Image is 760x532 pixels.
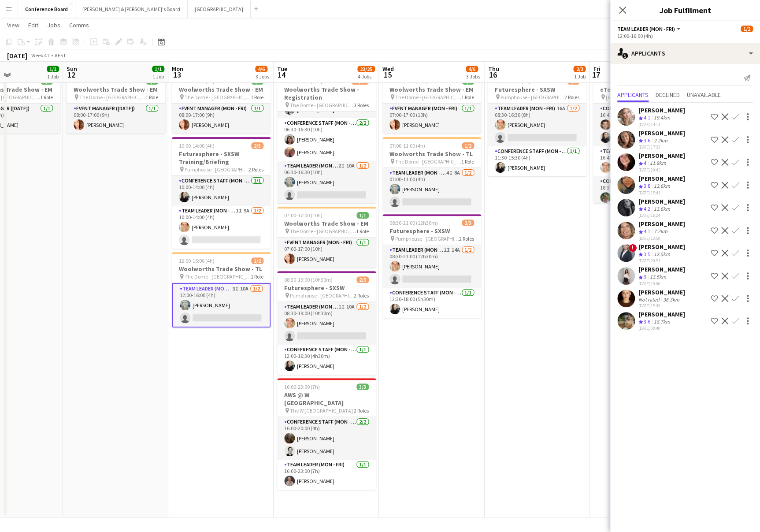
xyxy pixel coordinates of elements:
div: [DATE] 10:06 [638,281,685,286]
app-job-card: 06:30-16:30 (10h)17/18Woolworths Trade Show - Registration The Dome - [GEOGRAPHIC_DATA]3 Roles[PE... [277,73,376,203]
div: 16:00-23:00 (7h)3/3AWS @ W [GEOGRAPHIC_DATA] The W [GEOGRAPHIC_DATA]2 RolesConference Staff (Mon ... [277,378,376,490]
h3: Woolworths Trade Show - TL [172,265,271,273]
span: The Dome - [GEOGRAPHIC_DATA] [290,228,356,234]
div: Applicants [610,43,760,64]
span: View [7,21,19,29]
div: [DATE] 20:51 [638,258,685,264]
span: 15 [381,70,394,80]
div: [DATE] 17:23 [638,144,685,150]
div: [DATE] 14:11 [638,122,685,127]
span: The Dome - [GEOGRAPHIC_DATA] [185,273,251,280]
h3: Woolworths Trade Show - TL [382,150,481,158]
span: 2 Roles [564,94,579,100]
div: 08:00-17:00 (9h)1/1Woolworths Trade Show - EM The Dome - [GEOGRAPHIC_DATA]1 RoleEvent Manager (Mo... [172,73,271,134]
span: 3.6 [644,318,650,325]
div: [PERSON_NAME] [638,220,685,228]
app-card-role: Team Leader (Mon - Fri)1I14A1/208:30-21:00 (12h30m)[PERSON_NAME] [382,245,481,288]
span: Pumphouse - [GEOGRAPHIC_DATA] [395,235,459,242]
app-job-card: 08:00-17:00 (9h)1/1Woolworths Trade Show - EM The Dome - [GEOGRAPHIC_DATA]1 RoleEvent Manager ([D... [67,73,165,134]
span: Fri [593,65,600,73]
span: 10:00-14:00 (4h) [179,142,215,149]
div: 08:30-21:00 (12h30m)2/3Futuresphere - SXSW Pumphouse - [GEOGRAPHIC_DATA]2 RolesTeam Leader (Mon -... [382,214,481,318]
div: [PERSON_NAME] [638,288,685,296]
span: 2/3 [356,276,369,283]
div: [PERSON_NAME] [638,106,685,114]
span: Edit [28,21,38,29]
span: 1/1 [356,212,369,219]
div: 2.2km [652,137,669,145]
span: 1 Role [251,94,263,100]
app-job-card: 08:30-19:00 (10h30m)2/3Futuresphere - SXSW Pumphouse - [GEOGRAPHIC_DATA]2 RolesTeam Leader (Mon -... [277,271,376,375]
span: 1 Role [356,228,369,234]
div: [DATE] 15:43 [638,303,685,309]
span: 2 Roles [354,292,369,299]
a: Edit [25,19,42,31]
app-job-card: 07:00-17:00 (10h)1/1Woolworths Trade Show - EM The Dome - [GEOGRAPHIC_DATA]1 RoleEvent Manager (M... [277,207,376,268]
div: 4 Jobs [358,73,374,80]
app-job-card: 07:00-11:00 (4h)1/2Woolworths Trade Show - TL The Dome - [GEOGRAPHIC_DATA]1 RoleTeam Leader (Mon ... [382,137,481,211]
span: 1/1 [47,66,59,72]
span: 4 [644,160,646,166]
span: 08:30-19:00 (10h30m) [284,276,333,283]
span: [GEOGRAPHIC_DATA] - [GEOGRAPHIC_DATA] [606,94,670,100]
span: 2/3 [251,142,263,149]
span: 1/2 [251,257,263,264]
div: [PERSON_NAME] [638,310,685,318]
div: [PERSON_NAME] [638,243,685,251]
span: Tue [277,65,287,73]
span: 17 [592,70,600,80]
div: 1 Job [47,73,59,80]
button: Conference Board [18,0,75,18]
div: 19.4km [652,114,672,122]
app-card-role: Conference Staff (Mon - Fri)2/216:00-20:00 (4h)[PERSON_NAME][PERSON_NAME] [277,417,376,460]
app-card-role: Event Manager (Mon - Fri)1/107:00-17:00 (10h)[PERSON_NAME] [277,238,376,268]
div: 12:00-16:00 (4h) [617,33,753,39]
app-card-role: Event Manager (Mon - Fri)1/108:00-17:00 (9h)[PERSON_NAME] [172,104,271,134]
span: Pumphouse - [GEOGRAPHIC_DATA] [500,94,564,100]
div: 12.5km [652,251,672,258]
app-card-role: Team Leader (Mon - Fri)4I8A1/207:00-11:00 (4h)[PERSON_NAME] [382,168,481,211]
h3: eToro Event [593,86,692,93]
span: Unavailable [687,92,721,98]
span: Applicants [617,92,649,98]
app-job-card: 12:00-16:00 (4h)1/2Woolworths Trade Show - TL The Dome - [GEOGRAPHIC_DATA]1 RoleTeam Leader (Mon ... [172,252,271,327]
app-card-role: Team Leader (Mon - Fri)16A1/208:30-16:30 (8h)[PERSON_NAME] [488,104,586,146]
button: Team Leader (Mon - Fri) [617,26,682,32]
span: Wed [382,65,394,73]
span: 1 Role [461,158,474,165]
app-card-role: Conference Staff (Mon - Fri)2/216:45-20:45 (4h)[PERSON_NAME][PERSON_NAME] [593,104,692,146]
span: The Dome - [GEOGRAPHIC_DATA] [185,94,251,100]
div: 7.2km [652,228,669,235]
span: 1 Role [145,94,158,100]
span: 12 [65,70,77,80]
span: 1/1 [152,66,164,72]
div: 36.3km [661,296,681,303]
span: 3.6 [644,137,650,144]
app-job-card: 08:30-16:30 (8h)2/3Futuresphere - SXSW Pumphouse - [GEOGRAPHIC_DATA]2 RolesTeam Leader (Mon - Fri... [488,73,586,176]
app-card-role: Team Leader (Mon - Fri)2I10A1/206:30-16:30 (10h)[PERSON_NAME] [277,161,376,204]
div: 18.7km [652,318,672,326]
span: 4/6 [255,66,267,72]
button: [PERSON_NAME] & [PERSON_NAME]'s Board [75,0,188,18]
span: Thu [488,65,499,73]
span: 16 [486,70,499,80]
app-job-card: 10:00-14:00 (4h)2/3Futuresphere - SXSW Training/Briefing Pumphouse - [GEOGRAPHIC_DATA]2 RolesConf... [172,137,271,249]
app-card-role: Team Leader (Mon - Fri)3I10A1/212:00-16:00 (4h)[PERSON_NAME] [172,283,271,327]
span: The Dome - [GEOGRAPHIC_DATA] [395,94,461,100]
div: [DATE] 13:50 [638,235,685,241]
span: 4/6 [466,66,478,72]
div: [DATE] 20:45 [638,167,685,173]
div: 3 Jobs [466,73,480,80]
app-job-card: 07:00-17:00 (10h)1/1Woolworths Trade Show - EM The Dome - [GEOGRAPHIC_DATA]1 RoleEvent Manager (M... [382,73,481,134]
span: 2/3 [462,219,474,226]
span: Pumphouse - [GEOGRAPHIC_DATA] [290,292,354,299]
span: Jobs [47,21,60,29]
div: 13.6km [652,205,672,213]
span: 13 [171,70,183,80]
